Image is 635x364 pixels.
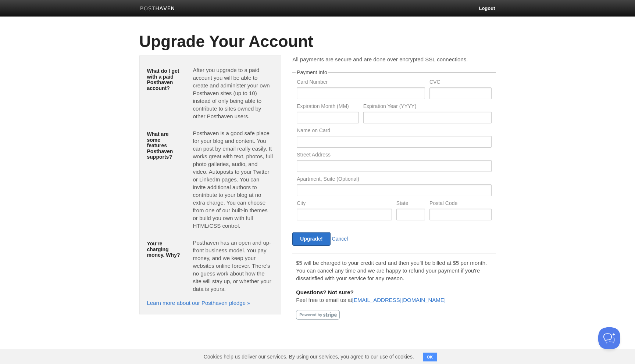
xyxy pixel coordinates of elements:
a: [EMAIL_ADDRESS][DOMAIN_NAME] [352,297,446,303]
span: Cookies help us deliver our services. By using our services, you agree to our use of cookies. [196,349,421,364]
h5: What do I get with a paid Posthaven account? [147,68,182,91]
label: Name on Card [297,128,491,135]
legend: Payment Info [296,70,328,75]
label: State [396,201,425,208]
label: Apartment, Suite (Optional) [297,176,491,183]
label: Card Number [297,79,425,86]
p: All payments are secure and are done over encrypted SSL connections. [292,55,496,63]
a: Cancel [332,236,348,242]
h5: You're charging money. Why? [147,241,182,258]
p: $5 will be charged to your credit card and then you'll be billed at $5 per month. You can cancel ... [296,259,492,282]
input: Upgrade! [292,232,330,246]
p: Posthaven is a good safe place for your blog and content. You can post by email really easily. It... [193,129,274,230]
p: After you upgrade to a paid account you will be able to create and administer your own Posthaven ... [193,66,274,120]
label: Street Address [297,152,491,159]
iframe: Help Scout Beacon - Open [598,327,620,349]
label: Postal Code [429,201,491,208]
p: Posthaven has an open and up-front business model. You pay money, and we keep your websites onlin... [193,239,274,293]
label: Expiration Month (MM) [297,104,358,111]
a: Learn more about our Posthaven pledge » [147,300,250,306]
label: CVC [429,79,491,86]
label: City [297,201,392,208]
p: Feel free to email us at [296,288,492,304]
h1: Upgrade Your Account [139,33,496,50]
button: OK [423,353,437,361]
h5: What are some features Posthaven supports? [147,131,182,160]
label: Expiration Year (YYYY) [363,104,492,111]
img: Posthaven-bar [140,6,175,12]
b: Questions? Not sure? [296,289,354,295]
